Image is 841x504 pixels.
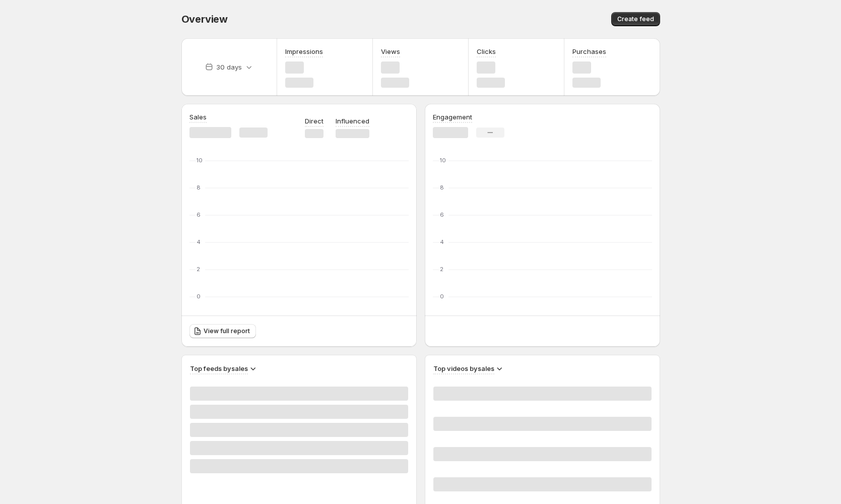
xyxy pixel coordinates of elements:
a: View full report [189,324,256,338]
h3: Engagement [433,112,472,122]
text: 4 [440,238,444,245]
text: 0 [440,293,444,300]
text: 10 [197,157,203,164]
h3: Impressions [285,46,323,56]
text: 6 [440,211,444,218]
h3: Top feeds by sales [190,363,248,373]
h3: Purchases [572,46,606,56]
text: 2 [440,266,443,273]
span: View full report [204,327,250,335]
h3: Sales [189,112,207,122]
text: 4 [197,238,201,245]
h3: Top videos by sales [433,363,494,373]
span: Create feed [617,15,654,23]
p: 30 days [216,62,242,72]
h3: Views [381,46,400,56]
p: Influenced [336,116,369,126]
text: 10 [440,157,446,164]
text: 2 [197,266,200,273]
span: Overview [181,13,228,25]
button: Create feed [611,12,660,26]
p: Direct [305,116,324,126]
text: 8 [197,184,201,191]
h3: Clicks [477,46,496,56]
text: 0 [197,293,201,300]
text: 8 [440,184,444,191]
text: 6 [197,211,201,218]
